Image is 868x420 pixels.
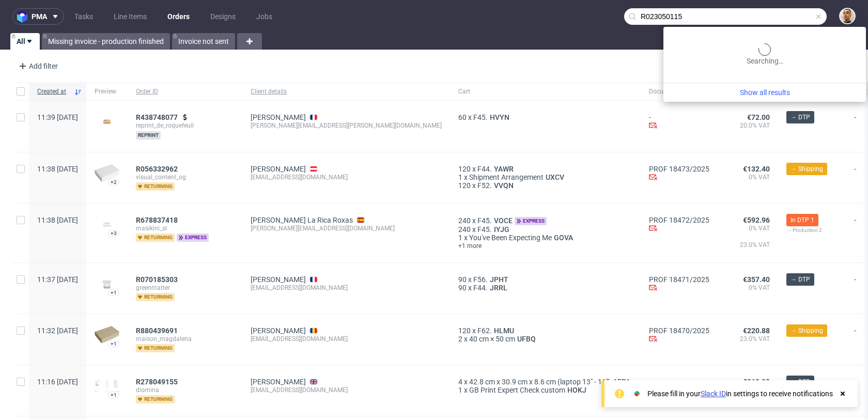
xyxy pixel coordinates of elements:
[649,326,709,335] a: PROF 18470/2025
[251,386,442,394] div: [EMAIL_ADDRESS][DOMAIN_NAME]
[647,388,833,399] div: Please fill in your in settings to receive notifications
[172,33,235,50] a: Invoice not sent
[95,217,119,231] img: version_two_editor_design.png
[12,8,64,25] button: pma
[251,326,306,335] a: [PERSON_NAME]
[469,234,552,242] span: You've Been Expecting Me
[14,58,60,74] div: Add filter
[565,386,588,394] a: HOKJ
[95,380,119,392] img: version_two_editor_design.png
[204,8,242,25] a: Designs
[743,378,770,386] span: £360.38
[726,241,770,257] span: 23.0% VAT
[136,275,180,284] a: R070185303
[458,165,471,173] span: 120
[251,224,442,232] div: [PERSON_NAME][EMAIL_ADDRESS][DOMAIN_NAME]
[136,326,178,335] span: R880439691
[136,224,234,232] span: masikini_sl
[32,13,47,20] span: pma
[68,8,99,25] a: Tasks
[42,33,170,50] a: Missing invoice - production finished
[488,275,510,284] span: JPHT
[458,275,632,284] div: x
[458,284,467,292] span: 90
[251,378,306,386] a: [PERSON_NAME]
[492,225,512,234] a: IYJG
[743,275,770,284] span: €357.40
[473,284,488,292] span: F44.
[136,113,178,121] span: R438748077
[791,215,814,225] span: In DTP 1
[458,386,462,394] span: 1
[136,121,234,130] span: reprint_de_roquefeuil
[786,226,838,235] div: → Production 2
[469,335,515,343] span: 40 cm × 50 cm
[791,275,810,284] span: → DTP
[726,335,770,343] span: 23.0% VAT
[37,87,70,96] span: Created at
[37,275,78,284] span: 11:37 [DATE]
[632,388,642,399] img: Slack
[136,216,178,224] span: R678837418
[136,344,175,352] span: returning
[515,335,538,343] a: UFBQ
[701,390,726,398] a: Slack ID
[136,335,234,343] span: maison_magdalena
[95,326,119,344] img: plain-eco.9b3ba858dad33fd82c36.png
[251,165,306,173] a: [PERSON_NAME]
[492,326,516,335] a: HLMU
[136,165,180,173] a: R056332962
[136,182,175,191] span: returning
[668,43,862,66] div: Searching…
[726,224,770,241] span: 0% VAT
[251,121,442,130] div: [PERSON_NAME][EMAIL_ADDRESS][PERSON_NAME][DOMAIN_NAME]
[458,275,467,284] span: 90
[649,275,709,284] a: PROF 18471/2025
[136,293,175,301] span: returning
[492,216,515,225] a: VOCE
[649,87,709,96] span: Document
[95,87,119,96] span: Preview
[111,179,117,185] div: +2
[492,165,516,173] a: YAWR
[611,378,632,386] span: AFPA
[743,326,770,335] span: €220.88
[136,326,180,335] a: R880439691
[791,326,823,335] span: → Shipping
[161,8,196,25] a: Orders
[17,11,32,23] img: logo
[458,242,632,250] span: +1 more
[107,8,153,25] a: Line Items
[488,113,512,121] span: HVYN
[458,165,632,173] div: x
[726,284,770,292] span: 0% VAT
[111,290,117,295] div: +1
[726,121,770,130] span: 20.0% VAT
[747,113,770,121] span: €72.00
[136,234,175,242] span: returning
[726,173,770,181] span: 0% VAT
[251,87,442,96] span: Client details
[10,33,40,50] a: All
[458,113,467,121] span: 60
[552,234,575,242] a: GOVA
[458,386,632,394] div: x
[473,113,488,121] span: F45.
[488,284,509,292] a: JRRL
[136,275,178,284] span: R070185303
[136,87,234,96] span: Order ID
[136,131,161,139] span: reprint
[136,378,178,386] span: R278049155
[458,181,632,190] div: x
[136,113,180,121] a: R438748077
[37,113,78,121] span: 11:39 [DATE]
[251,275,306,284] a: [PERSON_NAME]
[458,326,471,335] span: 120
[544,173,566,181] a: UXCV
[458,216,471,225] span: 240
[477,165,492,173] span: F44.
